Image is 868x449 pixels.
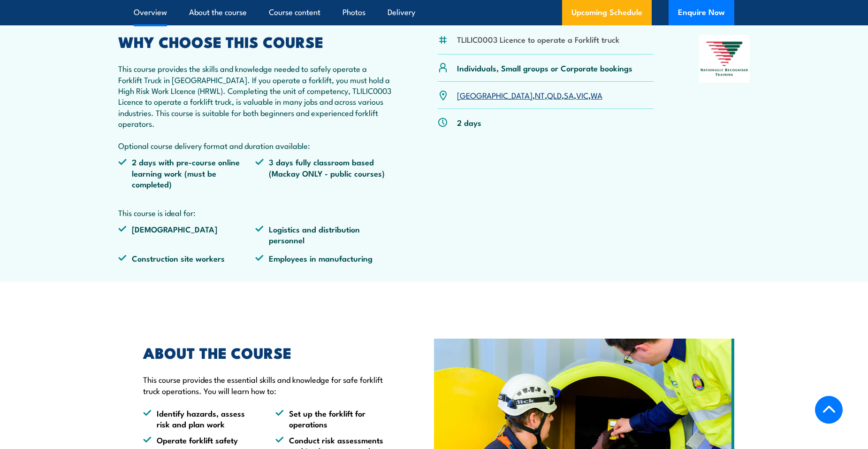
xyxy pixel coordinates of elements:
[118,156,255,189] li: 2 days with pre-course online learning work (must be completed)
[255,156,392,189] li: 3 days fully classroom based (Mackay ONLY - public courses)
[143,374,391,396] p: This course provides the essential skills and knowledge for safe forklift truck operations. You w...
[591,89,602,101] a: WA
[457,62,632,73] p: Individuals, Small groups or Corporate bookings
[118,253,255,263] li: Construction site workers
[535,89,545,101] a: NT
[255,253,392,263] li: Employees in manufacturing
[457,90,602,101] p: , , , , ,
[118,63,392,151] p: This course provides the skills and knowledge needed to safely operate a Forklift Truck in [GEOGR...
[699,35,750,83] img: Nationally Recognised Training logo.
[576,89,588,101] a: VIC
[118,224,255,246] li: [DEMOGRAPHIC_DATA]
[118,207,392,218] p: This course is ideal for:
[564,89,574,101] a: SA
[143,408,259,430] li: Identify hazards, assess risk and plan work
[547,89,562,101] a: QLD
[275,408,391,430] li: Set up the forklift for operations
[143,346,391,359] h2: ABOUT THE COURSE
[457,89,533,101] a: [GEOGRAPHIC_DATA]
[118,35,392,48] h2: WHY CHOOSE THIS COURSE
[457,117,481,128] p: 2 days
[255,224,392,246] li: Logistics and distribution personnel
[457,34,619,45] li: TLILIC0003 Licence to operate a Forklift truck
